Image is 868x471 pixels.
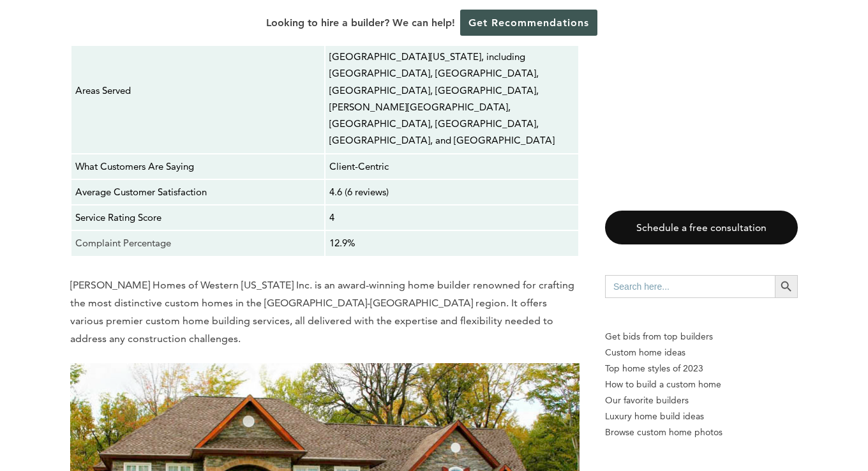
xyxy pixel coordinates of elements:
svg: Search [779,280,793,294]
a: Custom home ideas [605,345,798,361]
a: Top home styles of 2023 [605,361,798,377]
p: Areas Served [75,82,320,99]
p: Client-Centric [329,158,574,175]
p: 12.9% [329,235,574,251]
a: Schedule a free consultation [605,211,798,244]
p: Get bids from top builders [605,329,798,345]
p: Average Customer Satisfaction [75,184,320,200]
p: [PERSON_NAME] Homes of Western [US_STATE] Inc. is an award-winning home builder renowned for craf... [70,276,580,348]
p: 4.6 (6 reviews) [329,184,574,200]
p: 4 [329,209,574,226]
a: Browse custom home photos [605,424,798,440]
p: What Customers Are Saying [75,158,320,175]
iframe: Drift Widget Chat Controller [623,379,853,456]
a: Get Recommendations [460,10,597,36]
p: Complaint Percentage [75,235,320,251]
input: Search here... [605,275,775,298]
a: Our favorite builders [605,392,798,408]
p: Service Rating Score [75,209,320,226]
a: Luxury home build ideas [605,408,798,424]
a: How to build a custom home [605,377,798,392]
p: [GEOGRAPHIC_DATA]–[GEOGRAPHIC_DATA] and or [GEOGRAPHIC_DATA][US_STATE], including [GEOGRAPHIC_DAT... [329,32,574,149]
